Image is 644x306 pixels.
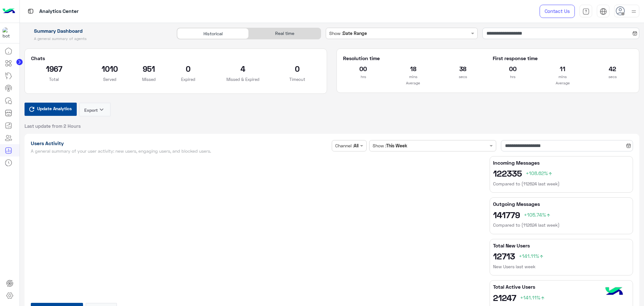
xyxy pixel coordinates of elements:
[343,55,483,61] h5: Resolution time
[393,74,433,80] p: mins
[27,7,35,15] img: tab
[493,160,630,166] h5: Incoming Messages
[31,149,330,154] h5: A general summary of your user activity: new users, engaging users, and blocked users.
[493,210,630,220] h2: 141779
[39,7,79,16] p: Analytics Center
[443,64,483,74] h2: 38
[493,168,630,178] h2: 122335
[343,74,383,80] p: hrs
[3,5,15,18] img: Logo
[31,140,330,146] h1: Users Activity
[580,5,592,18] a: tab
[142,64,156,74] h2: 951
[519,253,544,259] span: +141.11%
[31,64,77,74] h2: 1967
[630,8,638,15] img: profile
[542,74,583,80] p: mins
[98,106,105,113] i: keyboard_arrow_down
[443,74,483,80] p: secs
[25,36,170,41] h5: A general summary of agents
[31,76,77,82] p: Total
[79,103,111,116] button: Exportkeyboard_arrow_down
[493,80,633,86] p: Average
[493,181,630,187] h6: Compared to (112624 last week)
[393,64,433,74] h2: 18
[343,80,483,86] p: Average
[343,64,383,74] h2: 00
[274,76,320,82] p: Timeout
[221,64,265,74] h2: 4
[493,74,533,80] p: hrs
[582,8,590,15] img: tab
[493,284,630,290] h5: Total Active Users
[25,28,170,34] h1: Summary Dashboard
[36,104,73,113] span: Update Analytics
[165,64,211,74] h2: 0
[25,103,77,116] button: Update Analytics
[493,64,533,74] h2: 00
[3,27,14,39] img: 1403182699927242
[142,76,156,82] p: Missed
[86,64,133,74] h2: 1010
[165,76,211,82] p: Expired
[493,201,630,207] h5: Outgoing Messages
[603,281,625,303] img: hulul-logo.png
[493,222,630,228] h6: Compared to (112624 last week)
[542,64,583,74] h2: 11
[493,242,630,249] h5: Total New Users
[25,123,81,129] span: Last update from 2 Hours
[493,263,630,270] h6: New Users last week
[221,76,265,82] p: Missed & Expired
[493,55,633,61] h5: First response time
[540,5,575,18] a: Contact Us
[592,74,633,80] p: secs
[274,64,320,74] h2: 0
[177,28,249,39] div: Historical
[86,76,133,82] p: Served
[526,170,553,176] span: +108.62%
[592,64,633,74] h2: 42
[524,212,551,218] span: +105.74%
[493,292,630,303] h2: 21247
[493,251,630,261] h2: 12713
[31,55,321,61] h5: Chats
[520,294,545,300] span: +141.11%
[600,8,607,15] img: tab
[249,28,320,39] div: Real time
